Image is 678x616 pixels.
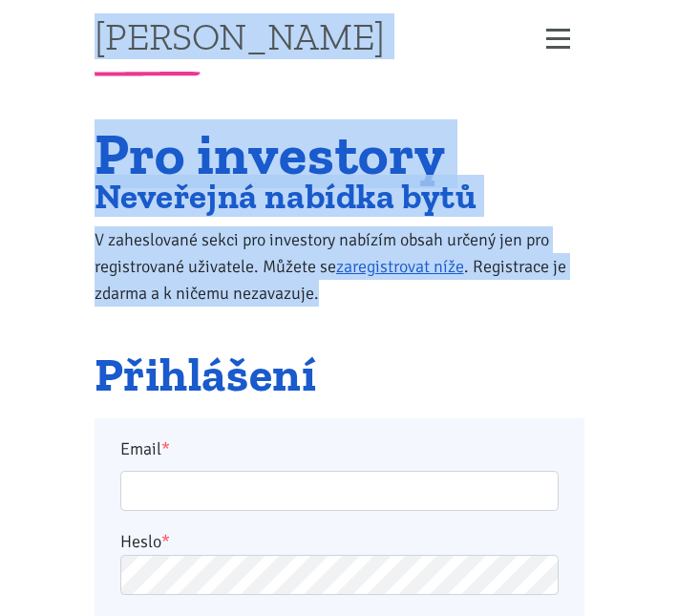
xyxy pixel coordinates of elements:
h2: Neveřejná nabídka bytů [95,181,584,212]
a: [PERSON_NAME] [95,17,385,54]
button: Zobrazit menu [533,22,584,55]
h2: Přihlášení [95,350,584,401]
p: V zaheslované sekci pro investory nabízím obsah určený jen pro registrované uživatele. Můžete se ... [95,226,584,307]
label: Email [107,435,571,462]
h1: Pro investory [95,128,584,181]
label: Heslo [120,528,170,555]
a: zaregistrovat níže [336,256,464,277]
